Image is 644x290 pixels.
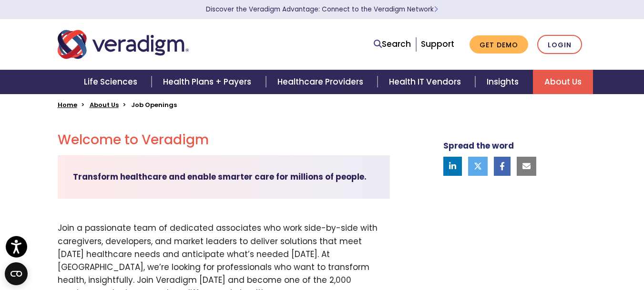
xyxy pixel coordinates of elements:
a: Login [537,35,582,54]
strong: Spread the word [443,140,514,151]
strong: Transform healthcare and enable smarter care for millions of people. [73,171,367,183]
button: Open CMP widget [5,262,28,285]
a: Get Demo [470,35,528,54]
a: Home [58,100,77,109]
a: About Us [533,70,593,94]
img: Veradigm logo [58,29,189,60]
a: Health Plans + Payers [152,70,266,94]
a: Life Sciences [72,70,152,94]
a: Support [421,38,454,50]
span: Learn More [434,5,438,14]
a: About Us [90,100,119,109]
a: Healthcare Providers [266,70,378,94]
a: Search [374,38,411,51]
h2: Welcome to Veradigm [58,132,390,148]
a: Health IT Vendors [378,70,475,94]
a: Discover the Veradigm Advantage: Connect to the Veradigm NetworkLearn More [206,5,438,14]
a: Insights [475,70,533,94]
